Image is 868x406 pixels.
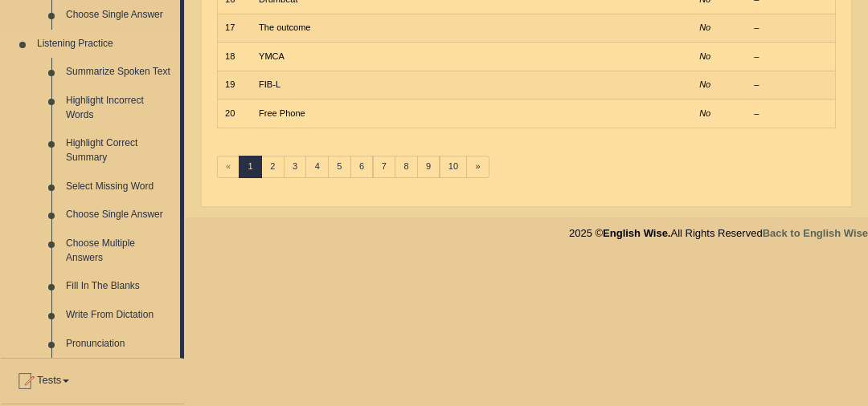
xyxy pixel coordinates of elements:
[350,156,374,178] a: 6
[59,229,180,272] a: Choose Multiple Answers
[395,156,418,178] a: 8
[466,156,489,178] a: »
[754,79,828,91] div: –
[763,227,868,239] a: Back to English Wise
[305,156,329,178] a: 4
[699,108,710,118] em: No
[699,51,710,61] em: No
[217,71,252,99] td: 19
[373,156,396,178] a: 7
[59,173,180,201] a: Select Missing Word
[754,51,828,63] div: –
[59,272,180,301] a: Fill In The Blanks
[259,51,285,61] a: YMCA
[217,156,240,178] span: «
[261,156,285,178] a: 2
[754,108,828,120] div: –
[569,217,868,241] div: 2025 © All Rights Reserved
[30,30,180,59] a: Listening Practice
[259,79,280,89] a: FIB-L
[328,156,351,178] a: 5
[59,1,180,30] a: Choose Single Answer
[699,22,710,32] em: No
[59,129,180,172] a: Highlight Correct Summary
[1,359,184,399] a: Tests
[699,79,710,89] em: No
[417,156,440,178] a: 9
[217,14,252,42] td: 17
[754,22,828,35] div: –
[59,87,180,129] a: Highlight Incorrect Words
[603,227,670,239] strong: English Wise.
[59,301,180,330] a: Write From Dictation
[239,156,262,178] a: 1
[440,156,468,178] a: 10
[284,156,307,178] a: 3
[217,43,252,71] td: 18
[59,58,180,87] a: Summarize Spoken Text
[59,201,180,229] a: Choose Single Answer
[217,99,252,128] td: 20
[259,108,305,118] a: Free Phone
[59,330,180,359] a: Pronunciation
[259,22,310,32] a: The outcome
